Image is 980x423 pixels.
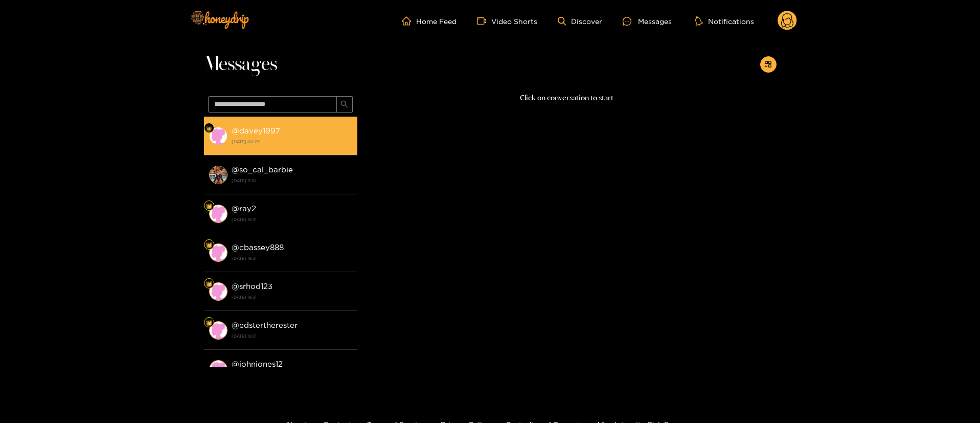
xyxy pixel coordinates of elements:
[623,15,672,27] div: Messages
[357,92,777,104] p: Click on conversation to start
[232,282,272,291] strong: @ srhod123
[340,100,348,109] span: search
[764,60,772,69] span: appstore-add
[232,137,352,146] strong: [DATE] 00:23
[232,243,284,252] strong: @ cbassey888
[232,215,352,224] strong: [DATE] 19:31
[232,293,352,302] strong: [DATE] 19:31
[336,96,353,113] button: search
[206,320,212,326] img: Fan Level
[209,205,227,223] img: conversation
[232,360,283,368] strong: @ johnjones12
[232,254,352,263] strong: [DATE] 19:31
[232,321,298,329] strong: @ edstertherester
[402,16,416,26] span: home
[206,125,212,131] img: Fan Level
[760,56,777,73] button: appstore-add
[206,242,212,248] img: Fan Level
[477,16,537,26] a: Video Shorts
[209,282,227,301] img: conversation
[209,127,227,145] img: conversation
[209,360,227,379] img: conversation
[209,243,227,262] img: conversation
[209,166,227,184] img: conversation
[232,176,352,185] strong: [DATE] 11:52
[206,281,212,287] img: Fan Level
[477,16,491,26] span: video-camera
[692,16,757,26] button: Notifications
[232,204,256,213] strong: @ ray2
[232,165,293,174] strong: @ so_cal_barbie
[206,203,212,209] img: Fan Level
[232,331,352,341] strong: [DATE] 19:31
[402,16,457,26] a: Home Feed
[232,126,280,135] strong: @ davey1997
[558,17,602,26] a: Discover
[209,321,227,340] img: conversation
[204,52,277,77] span: Messages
